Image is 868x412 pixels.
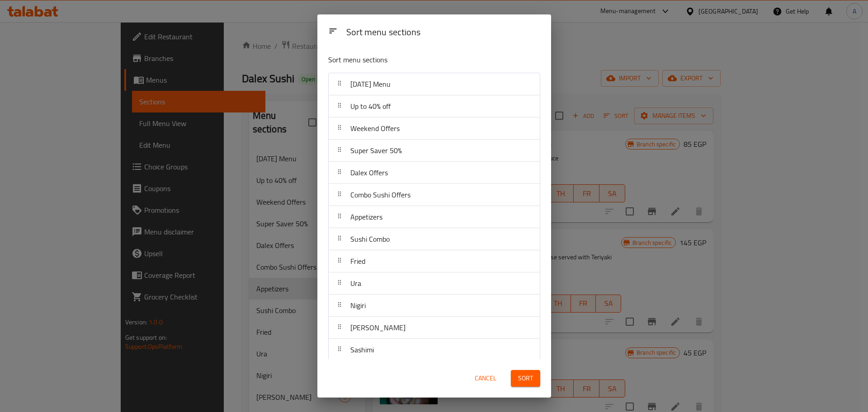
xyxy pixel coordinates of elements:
[471,370,500,387] button: Cancel
[350,166,388,179] span: Dalex Offers
[329,272,540,295] div: Ura
[328,54,496,66] p: Sort menu sections
[475,373,496,384] span: Cancel
[329,250,540,272] div: Fried
[329,184,540,206] div: Combo Sushi Offers
[350,299,366,312] span: Nigiri
[329,95,540,117] div: Up to 40% off
[329,162,540,184] div: Dalex Offers
[350,276,361,290] span: Ura
[329,339,540,361] div: Sashimi
[329,117,540,140] div: Weekend Offers
[329,228,540,250] div: Sushi Combo
[350,210,382,224] span: Appetizers
[350,254,365,268] span: Fried
[329,295,540,317] div: Nigiri
[350,188,410,201] span: Combo Sushi Offers
[350,232,390,246] span: Sushi Combo
[350,321,406,334] span: [PERSON_NAME]
[350,99,391,113] span: Up to 40% off
[350,77,391,91] span: [DATE] Menu
[350,144,402,157] span: Super Saver 50%
[329,317,540,339] div: [PERSON_NAME]
[343,23,544,43] div: Sort menu sections
[350,122,400,135] span: Weekend Offers
[329,140,540,162] div: Super Saver 50%
[518,373,533,384] span: Sort
[350,343,374,356] span: Sashimi
[511,370,540,387] button: Sort
[329,73,540,95] div: [DATE] Menu
[329,206,540,228] div: Appetizers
